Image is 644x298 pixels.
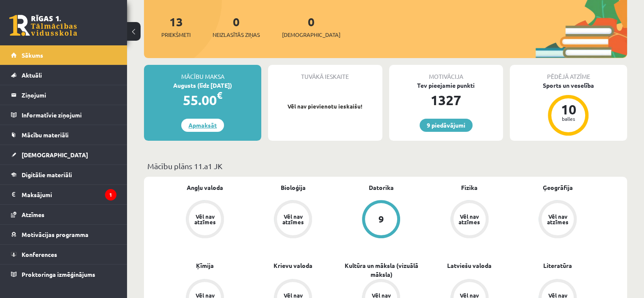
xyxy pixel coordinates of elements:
a: Datorika [369,183,394,192]
div: Vēl nav atzīmes [546,214,569,225]
i: 1 [105,189,116,201]
div: Vēl nav atzīmes [193,214,217,225]
div: Vēl nav atzīmes [281,214,305,225]
div: Pēdējā atzīme [510,65,627,81]
div: Tuvākā ieskaite [268,65,382,81]
span: [DEMOGRAPHIC_DATA] [282,31,340,39]
a: Ģeogrāfija [542,183,572,192]
a: Fizika [461,183,478,192]
a: Rīgas 1. Tālmācības vidusskola [9,15,77,36]
span: Digitālie materiāli [22,171,72,178]
div: Augusts (līdz [DATE]) [144,81,261,90]
a: Sports un veselība 10 balles [510,81,627,137]
a: Literatūra [543,261,572,270]
div: Vēl nav atzīmes [458,214,481,225]
a: Vēl nav atzīmes [161,200,249,240]
a: Atzīmes [11,205,116,224]
a: Vēl nav atzīmes [426,200,514,240]
a: Kultūra un māksla (vizuālā māksla) [337,261,425,279]
div: 55.00 [144,90,261,110]
a: Apmaksāt [181,119,224,132]
a: Krievu valoda [274,261,312,270]
a: Latviešu valoda [447,261,492,270]
span: Priekšmeti [161,31,191,39]
div: balles [556,116,581,121]
div: Motivācija [389,65,503,81]
p: Mācību plāns 11.a1 JK [147,160,624,172]
div: 10 [556,103,581,116]
div: Sports un veselība [510,81,627,90]
span: € [217,89,222,101]
a: 0[DEMOGRAPHIC_DATA] [282,14,340,39]
span: Neizlasītās ziņas [213,31,260,39]
span: Konferences [22,251,57,258]
a: Sākums [11,45,116,65]
a: Proktoringa izmēģinājums [11,265,116,284]
span: Aktuāli [22,71,42,79]
div: Tev pieejamie punkti [389,81,503,90]
a: Motivācijas programma [11,225,116,244]
div: 9 [379,214,384,224]
a: Informatīvie ziņojumi [11,105,116,125]
a: Ķīmija [196,261,214,270]
span: Motivācijas programma [22,231,88,238]
legend: Informatīvie ziņojumi [22,105,116,125]
a: Digitālie materiāli [11,165,116,184]
a: Vēl nav atzīmes [514,200,602,240]
a: Ziņojumi [11,85,116,105]
legend: Maksājumi [22,185,116,204]
a: Angļu valoda [187,183,223,192]
span: [DEMOGRAPHIC_DATA] [22,151,88,159]
div: 1327 [389,90,503,110]
span: Atzīmes [22,211,44,218]
a: Maksājumi1 [11,185,116,204]
a: Konferences [11,245,116,264]
a: Bioloģija [281,183,306,192]
a: 9 piedāvājumi [420,119,473,132]
p: Vēl nav pievienotu ieskaišu! [272,102,378,111]
a: Mācību materiāli [11,125,116,145]
span: Proktoringa izmēģinājums [22,270,95,278]
a: 13Priekšmeti [161,14,191,39]
legend: Ziņojumi [22,85,116,105]
a: [DEMOGRAPHIC_DATA] [11,145,116,164]
a: 0Neizlasītās ziņas [213,14,260,39]
span: Sākums [22,51,43,59]
span: Mācību materiāli [22,131,69,139]
a: Aktuāli [11,65,116,85]
a: 9 [337,200,425,240]
div: Mācību maksa [144,65,261,81]
a: Vēl nav atzīmes [249,200,337,240]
